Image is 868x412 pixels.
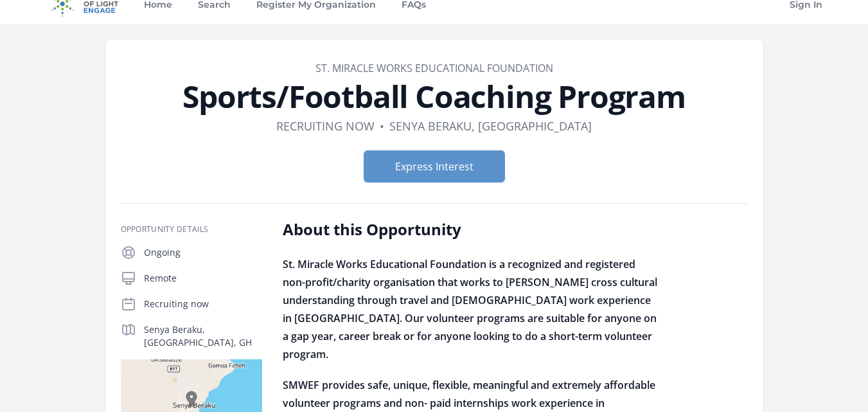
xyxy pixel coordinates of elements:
[389,117,592,135] dd: Senya Beraku, [GEOGRAPHIC_DATA]
[144,298,262,310] p: Recruiting now
[121,224,262,235] h3: Opportunity Details
[144,272,262,285] p: Remote
[121,81,748,112] h1: Sports/Football Coaching Program
[144,323,262,349] p: Senya Beraku, [GEOGRAPHIC_DATA], GH
[276,117,375,135] dd: Recruiting now
[315,61,553,75] a: St. Miracle Works Educational Foundation
[283,257,657,361] strong: St. Miracle Works Educational Foundation is a recognized and registered non-profit/charity organi...
[364,150,505,183] button: Express Interest
[144,246,262,259] p: Ongoing
[283,219,659,240] h2: About this Opportunity
[380,117,384,135] div: •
